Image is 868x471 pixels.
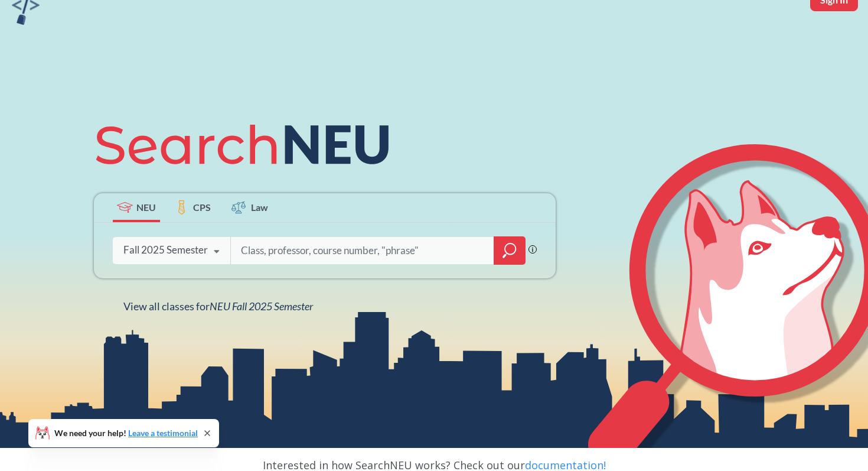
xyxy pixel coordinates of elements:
span: We need your help! [54,429,198,437]
div: magnifying glass [494,236,526,265]
span: CPS [193,200,211,214]
svg: magnifying glass [502,242,517,259]
span: NEU [136,200,156,214]
span: View all classes for [123,300,313,313]
a: Leave a testimonial [128,428,198,438]
span: NEU Fall 2025 Semester [210,300,313,313]
input: Class, professor, course number, "phrase" [240,238,485,263]
span: Law [251,200,268,214]
div: Fall 2025 Semester [123,243,208,256]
